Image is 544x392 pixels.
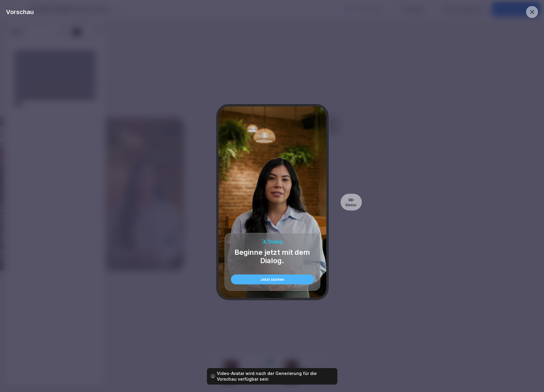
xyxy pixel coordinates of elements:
p: Vorschau [6,8,34,16]
div: Jetzt starten [236,277,309,281]
p: Weiter [345,203,357,208]
button: Jetzt starten [231,274,314,284]
p: Beginne jetzt mit dem Dialog. [231,248,314,265]
h6: Dialog [269,239,283,244]
p: Video-Avatar wird nach der Generierung für die Vorschau verfügbar sein [217,370,334,382]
